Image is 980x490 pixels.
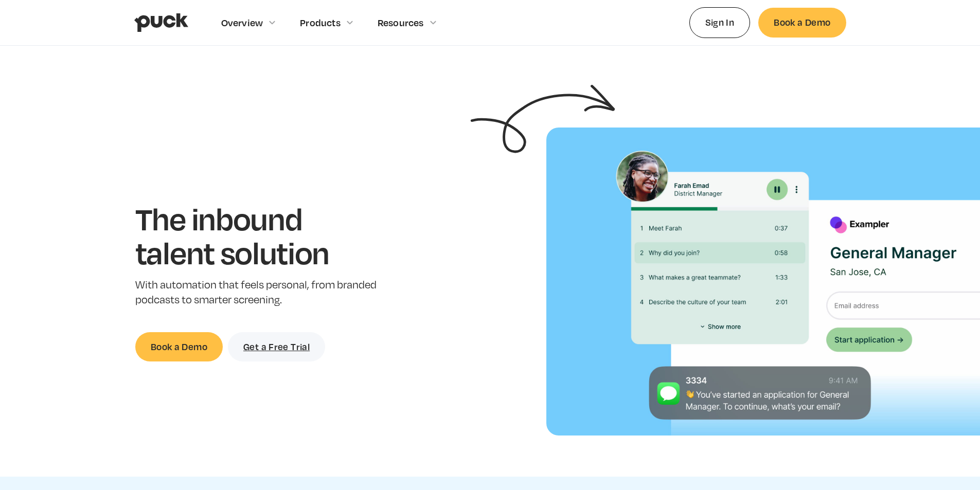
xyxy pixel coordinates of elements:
a: Sign In [689,7,751,38]
div: Products [300,17,341,28]
div: Overview [221,17,263,28]
p: With automation that feels personal, from branded podcasts to smarter screening. [135,278,380,307]
a: Book a Demo [135,332,223,361]
a: Book a Demo [758,8,846,37]
a: Get a Free Trial [228,332,325,361]
h1: The inbound talent solution [135,202,380,269]
div: Resources [378,17,424,28]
